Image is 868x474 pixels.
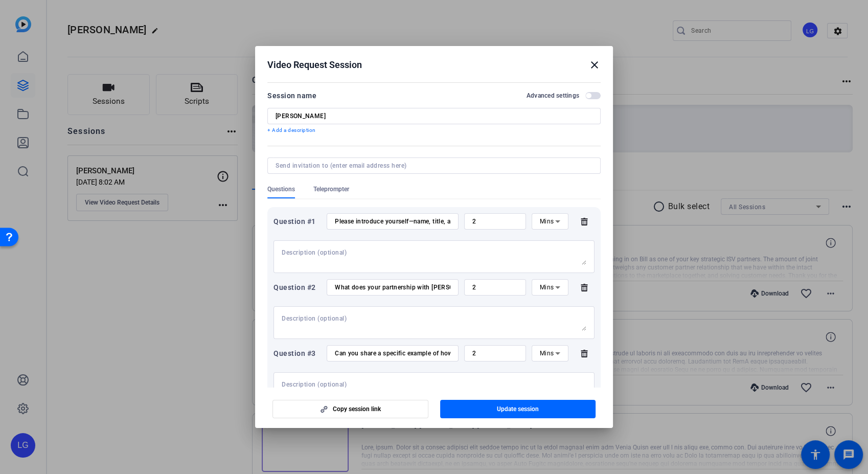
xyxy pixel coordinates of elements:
[440,400,596,418] button: Update session
[267,126,601,134] p: + Add a description
[588,59,601,71] mat-icon: close
[472,217,518,225] input: Time
[267,185,295,193] span: Questions
[313,185,349,193] span: Teleprompter
[267,59,601,71] div: Video Request Session
[497,405,539,413] span: Update session
[267,89,316,102] div: Session name
[273,281,321,294] div: Question #2
[333,405,381,413] span: Copy session link
[335,349,450,357] input: Enter your question here
[527,92,579,100] h2: Advanced settings
[273,347,321,359] div: Question #3
[273,215,321,228] div: Question #1
[540,284,554,291] span: Mins
[335,217,450,225] input: Enter your question here
[540,218,554,225] span: Mins
[276,112,592,120] input: Enter Session Name
[540,350,554,357] span: Mins
[335,283,450,291] input: Enter your question here
[276,162,588,170] input: Send invitation to (enter email address here)
[472,283,518,291] input: Time
[272,400,428,418] button: Copy session link
[472,349,518,357] input: Time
